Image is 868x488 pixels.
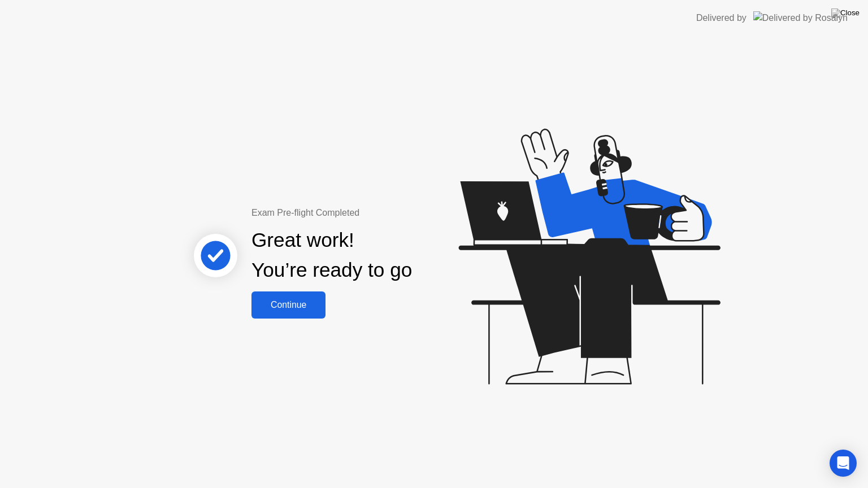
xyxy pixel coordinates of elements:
[251,225,412,285] div: Great work! You’re ready to go
[251,206,485,220] div: Exam Pre-flight Completed
[251,291,325,319] button: Continue
[831,8,860,18] img: Close
[255,300,322,310] div: Continue
[696,11,747,25] div: Delivered by
[830,450,857,477] div: Open Intercom Messenger
[753,11,848,24] img: Delivered by Rosalyn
